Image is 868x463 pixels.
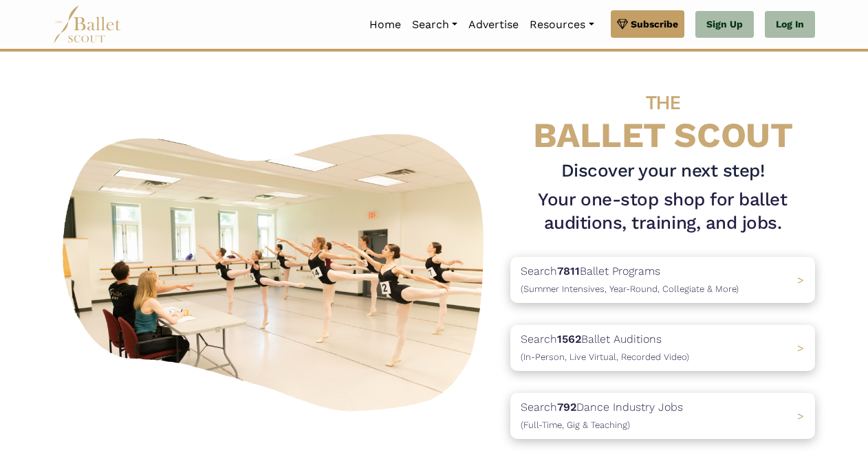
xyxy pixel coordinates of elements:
h3: Discover your next step! [510,159,815,183]
img: A group of ballerinas talking to each other in a ballet studio [53,121,499,418]
a: Search1562Ballet Auditions(In-Person, Live Virtual, Recorded Video) > [510,325,815,371]
span: > [797,341,804,354]
a: Home [364,10,406,39]
span: (Full-Time, Gig & Teaching) [521,420,630,430]
a: Search792Dance Industry Jobs(Full-Time, Gig & Teaching) > [510,393,815,439]
span: (Summer Intensives, Year-Round, Collegiate & More) [521,284,739,294]
span: (In-Person, Live Virtual, Recorded Video) [521,352,689,362]
span: > [797,409,804,422]
b: 792 [557,400,576,414]
b: 7811 [557,264,580,278]
a: Search [406,10,463,39]
span: THE [646,91,680,114]
b: 1562 [557,332,581,346]
h1: Your one-stop shop for ballet auditions, training, and jobs. [510,188,815,235]
a: Advertise [463,10,524,39]
a: Subscribe [611,10,684,38]
img: gem.svg [617,16,628,32]
a: Sign Up [695,11,754,38]
p: Search Ballet Programs [521,262,739,297]
p: Search Ballet Auditions [521,330,689,365]
span: > [797,273,804,286]
p: Search Dance Industry Jobs [521,398,683,433]
a: Search7811Ballet Programs(Summer Intensives, Year-Round, Collegiate & More)> [510,257,815,303]
h4: BALLET SCOUT [510,79,815,154]
a: Resources [524,10,599,39]
span: Subscribe [631,16,678,32]
a: Log In [765,11,815,38]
